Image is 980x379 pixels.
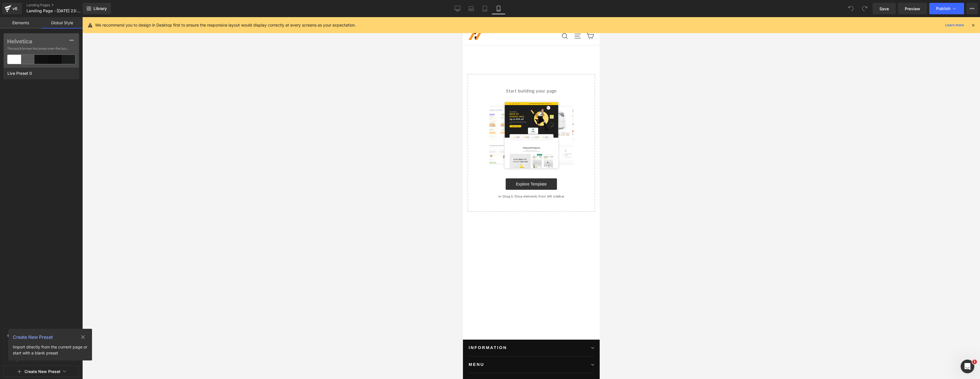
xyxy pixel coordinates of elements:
a: Tablet [478,3,492,14]
button: Publish [929,3,964,14]
a: Global Style [41,17,83,29]
a: Landing Pages [26,3,92,7]
img: HEALTH NUTRITION [6,14,19,23]
button: More [966,3,978,14]
span: 1 [972,360,977,364]
span: The quick brown fox jumps over the lazy... [7,46,75,51]
div: You can customize styles and elements to build a consistent look across your pages. [4,340,79,352]
span: Preview [905,6,920,12]
span: Publish [936,6,950,11]
span: Library [93,6,107,11]
a: v6 [2,3,22,14]
a: New Library [83,3,111,14]
button: Undo [845,3,857,14]
a: Preview [898,3,927,14]
button: Create New Preset [24,366,60,378]
label: Helvetica [7,38,75,45]
div: v6 [11,5,19,12]
span: Live Preset 0 [6,70,33,77]
p: Start building your page [14,70,123,77]
iframe: Intercom live chat [961,360,974,373]
button: Information [6,322,131,339]
p: We recommend you to design in Desktop first to ensure the responsive layout would display correct... [95,22,356,28]
button: OFFRE SPÉCIALE [6,356,131,370]
a: Desktop [451,3,464,14]
button: Menu [6,339,131,356]
a: Laptop [464,3,478,14]
button: Redo [859,3,870,14]
a: Learn more [943,22,966,29]
span: Create New Preset [13,334,53,340]
span: Landing Page - [DATE] 23:18:39 [26,9,81,13]
a: Mobile [492,3,505,14]
span: Save [879,6,889,12]
a: Explore Template [43,161,94,173]
div: Import directly from the current page or start with a blank preset [13,344,87,356]
p: or Drag & Drop elements from left sidebar [14,177,123,181]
